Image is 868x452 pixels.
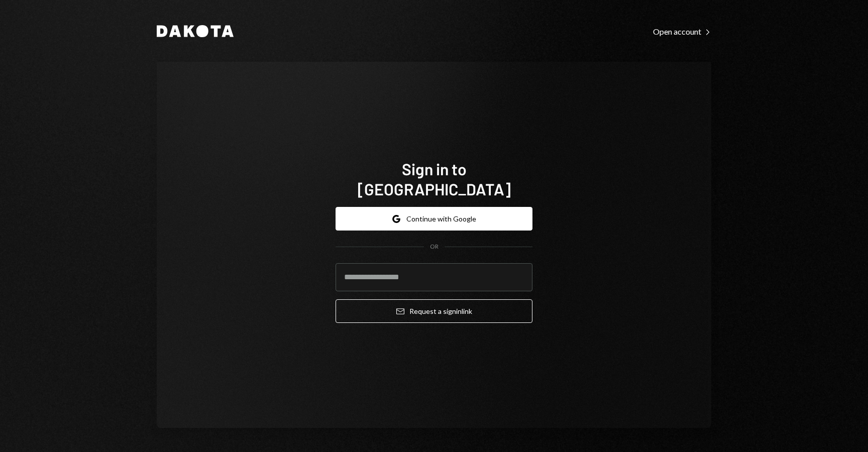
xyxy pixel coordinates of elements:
h1: Sign in to [GEOGRAPHIC_DATA] [336,159,532,199]
button: Request a signinlink [336,299,532,323]
div: OR [430,243,439,251]
div: Open account [653,27,711,37]
button: Continue with Google [336,207,532,231]
a: Open account [653,26,711,37]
